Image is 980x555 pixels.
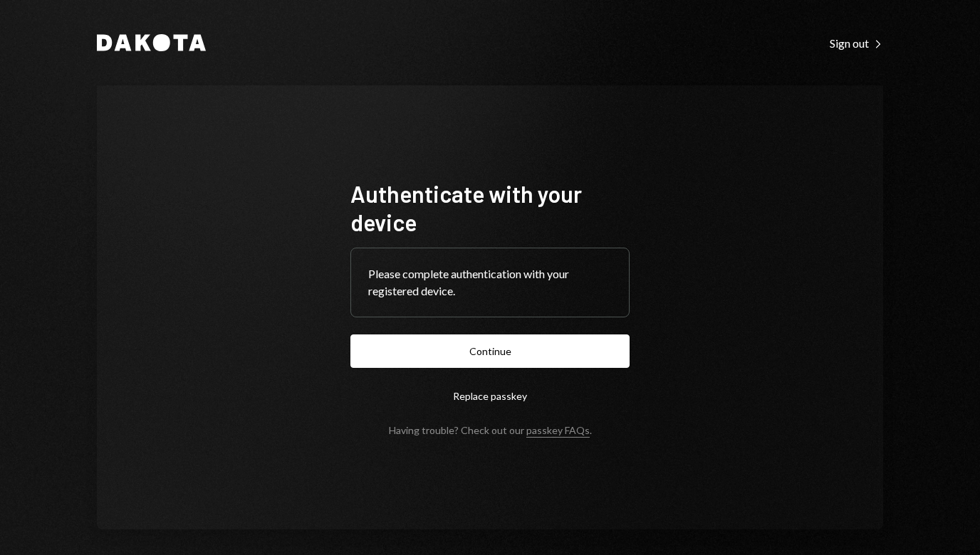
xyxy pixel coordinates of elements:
[830,35,883,51] a: Sign out
[350,379,630,413] button: Replace passkey
[830,36,883,51] div: Sign out
[526,424,590,438] a: passkey FAQs
[389,424,592,436] div: Having trouble? Check out our .
[368,265,612,300] div: Please complete authentication with your registered device.
[350,179,630,236] h1: Authenticate with your device
[350,334,630,368] button: Continue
